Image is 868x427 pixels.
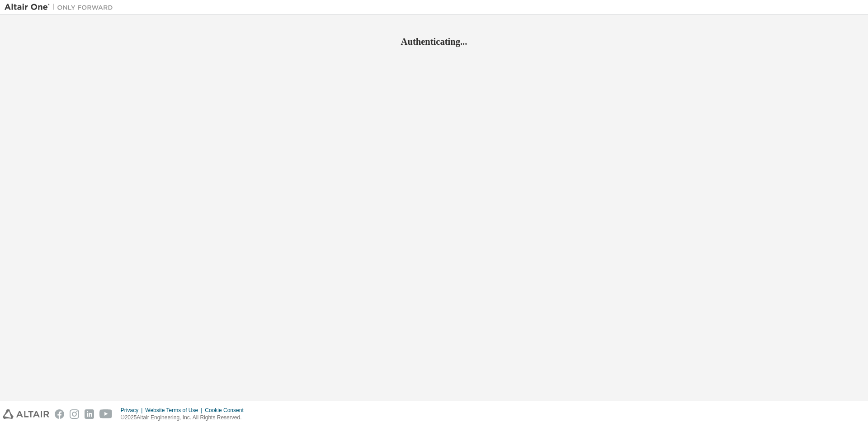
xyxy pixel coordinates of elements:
[121,414,249,422] p: © 2025 Altair Engineering, Inc. All Rights Reserved.
[99,409,113,419] img: youtube.svg
[145,407,205,414] div: Website Terms of Use
[121,407,145,414] div: Privacy
[70,409,79,419] img: instagram.svg
[5,3,118,12] img: Altair One
[3,409,49,419] img: altair_logo.svg
[85,409,94,419] img: linkedin.svg
[205,407,249,414] div: Cookie Consent
[5,36,863,47] h2: Authenticating...
[55,409,64,419] img: facebook.svg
